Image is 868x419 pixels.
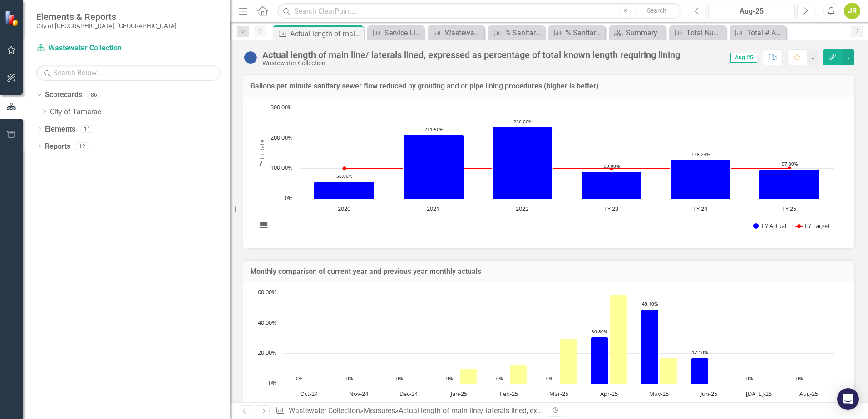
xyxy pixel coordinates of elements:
[546,375,552,381] text: 0%
[45,124,75,135] a: Elements
[560,339,577,384] path: Mar-25, 30. Last FY monthly data.
[262,50,680,60] div: Actual length of main line/ laterals lined, expressed as percentage of total known length requiri...
[837,388,859,410] div: Open Intercom Messenger
[582,171,642,199] path: FY 23, 90. FY Actual.
[490,27,542,39] a: % Sanitary Mains CCTV (LF)
[686,27,724,39] div: Total Number Responded to within 1 hour
[796,222,830,230] button: Show FY Target
[708,3,795,19] button: Aug-25
[36,22,177,29] small: City of [GEOGRAPHIC_DATA], [GEOGRAPHIC_DATA]
[788,166,791,170] path: FY 25, 100. FY Target.
[349,390,369,398] text: Nov-24
[611,27,663,39] a: Summary
[370,27,422,39] a: Service Line Blockages
[551,27,603,39] a: % Sanitary Mains Cleaned (LF)
[343,166,791,170] g: FY Target, series 2 of 2. Line with 6 data points.
[258,288,277,296] text: 60.00%
[430,27,482,39] a: Wastewater Collection System Integrity (Collection system main blockages during the year per 100 ...
[493,127,553,199] path: 2022, 236. FY Actual.
[691,151,710,157] text: 128.24%
[311,295,826,384] g: Last FY monthly data, bar series 2 of 2 with 11 bars.
[641,310,659,384] path: May-25, 49.1. Monthly Actual.
[642,301,658,307] text: 49.10%
[496,375,503,381] text: 0%
[592,328,607,335] text: 30.80%
[732,27,784,39] a: Total # After hours emergency Call Outs
[649,390,669,398] text: May-25
[338,205,350,213] text: 2020
[296,375,302,381] text: 0%
[782,205,796,213] text: FY 25
[691,358,709,384] path: Jun-25, 17.1. Monthly Actual.
[796,375,803,381] text: 0%
[80,125,94,133] div: 11
[399,406,728,415] div: Actual length of main line/ laterals lined, expressed as percentage of total known length requiri...
[336,173,352,179] text: 56.00%
[364,406,395,415] a: Measures
[271,103,293,111] text: 300.00%
[799,390,818,398] text: Aug-25
[36,43,150,54] a: Wastewater Collection
[549,390,568,398] text: Mar-25
[276,406,542,416] div: » »
[271,163,293,171] text: 100.00%
[258,318,277,326] text: 40.00%
[660,358,677,384] path: May-25, 17.4. Last FY monthly data.
[289,406,360,415] a: Wastewater Collection
[277,3,682,19] input: Search ClearPoint...
[285,194,293,202] text: 0%
[782,161,798,167] text: 97.00%
[252,103,838,239] svg: Interactive chart
[626,27,663,39] div: Summary
[343,166,346,170] path: 2020, 100. FY Target.
[747,27,784,39] div: Total # After hours emergency Call Outs
[396,375,403,381] text: 0%
[45,141,70,152] a: Reports
[257,219,270,232] button: View chart menu, Chart
[671,27,724,39] a: Total Number Responded to within 1 hour
[258,348,277,356] text: 20.00%
[753,222,786,230] button: Show FY Actual
[427,205,439,213] text: 2021
[647,7,666,14] span: Search
[566,27,603,39] div: % Sanitary Mains Cleaned (LF)
[271,133,293,141] text: 200.00%
[314,181,375,199] path: 2020, 56. FY Actual.
[300,390,318,398] text: Oct-24
[50,107,230,117] a: City of Tamarac
[591,337,608,384] path: Apr-25, 30.8. Monthly Actual.
[45,90,82,100] a: Scorecards
[450,390,467,398] text: Jan-25
[250,268,848,276] h3: Monthly comparison of current year and previous year monthly actuals
[75,142,89,150] div: 12
[87,91,101,99] div: 86
[4,10,21,27] img: ClearPoint Strategy
[446,375,453,381] text: 0%
[258,140,266,167] text: FY to date
[269,379,277,387] text: 0%
[844,3,860,19] button: JR
[746,375,753,381] text: 0%
[346,375,353,381] text: 0%
[711,6,792,17] div: Aug-25
[604,163,620,169] text: 90.00%
[36,11,177,22] span: Elements & Reports
[500,390,518,398] text: Feb-25
[243,50,258,65] img: No Information
[671,160,731,199] path: FY 24, 128.24. FY Actual.
[399,390,418,398] text: Dec-24
[262,60,680,67] div: Wastewater Collection
[445,27,482,39] div: Wastewater Collection System Integrity (Collection system main blockages during the year per 100 ...
[692,349,708,356] text: 17.10%
[250,82,848,90] h3: Gallons per minute sanitary sewer flow reduced by grouting and or pipe lining procedures (higher ...
[513,118,532,125] text: 236.00%
[610,166,613,170] path: FY 23, 100. FY Target.
[404,135,464,199] path: 2021, 211.5. FY Actual.
[385,27,422,39] div: Service Line Blockages
[460,369,477,384] path: Jan-25, 10. Last FY monthly data.
[730,53,757,63] span: Aug-25
[505,27,542,39] div: % Sanitary Mains CCTV (LF)
[700,390,717,398] text: Jun-25
[600,390,618,398] text: Apr-25
[759,169,820,199] path: FY 25, 97. FY Actual.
